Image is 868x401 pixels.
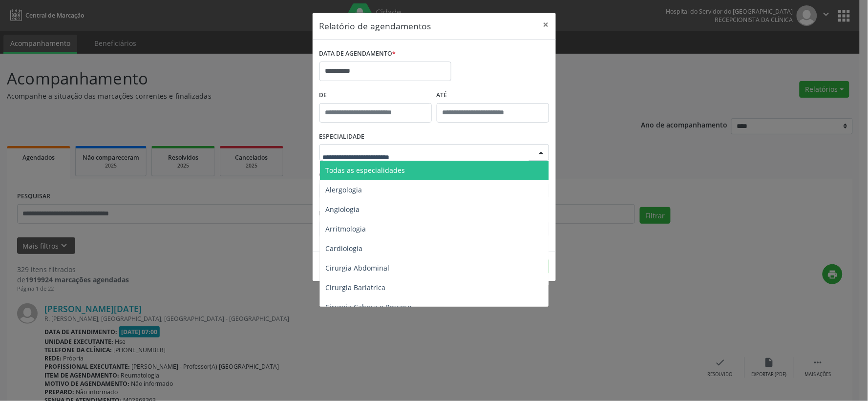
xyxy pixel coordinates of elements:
[319,88,432,103] label: De
[326,244,363,253] span: Cardiologia
[326,205,360,214] span: Angiologia
[326,283,386,292] span: Cirurgia Bariatrica
[319,20,431,32] h5: Relatório de agendamentos
[326,224,366,233] span: Arritmologia
[319,46,396,62] label: DATA DE AGENDAMENTO
[326,166,405,175] span: Todas as especialidades
[437,88,549,103] label: ATÉ
[326,263,390,273] span: Cirurgia Abdominal
[536,13,556,37] button: Close
[326,185,362,194] span: Alergologia
[326,302,412,312] span: Cirurgia Cabeça e Pescoço
[319,129,365,145] label: ESPECIALIDADE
